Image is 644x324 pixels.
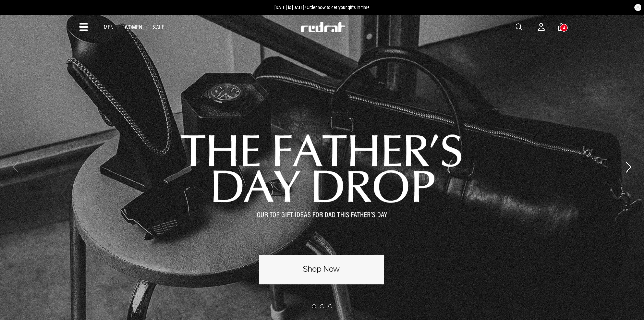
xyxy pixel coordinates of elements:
button: Previous slide [11,160,20,175]
img: Redrat logo [300,22,345,32]
a: Men [104,24,114,31]
button: Next slide [624,160,633,175]
a: 4 [558,24,565,31]
div: 4 [563,25,565,30]
a: Sale [153,24,164,31]
span: [DATE] is [DATE]! Order now to get your gifts in time [274,5,370,10]
a: Women [125,24,142,31]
